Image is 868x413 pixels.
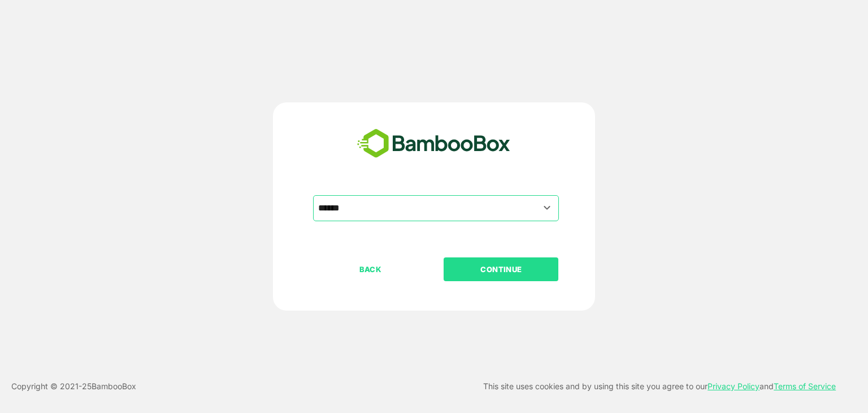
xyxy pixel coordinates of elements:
[313,257,428,281] button: BACK
[540,200,555,216] button: Open
[774,381,836,391] a: Terms of Service
[11,380,136,393] p: Copyright © 2021- 25 BambooBox
[351,125,517,162] img: bamboobox
[483,380,836,393] p: This site uses cookies and by using this site you agree to our and
[314,263,427,276] p: BACK
[445,263,558,276] p: CONTINUE
[444,257,558,281] button: CONTINUE
[708,381,759,391] a: Privacy Policy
